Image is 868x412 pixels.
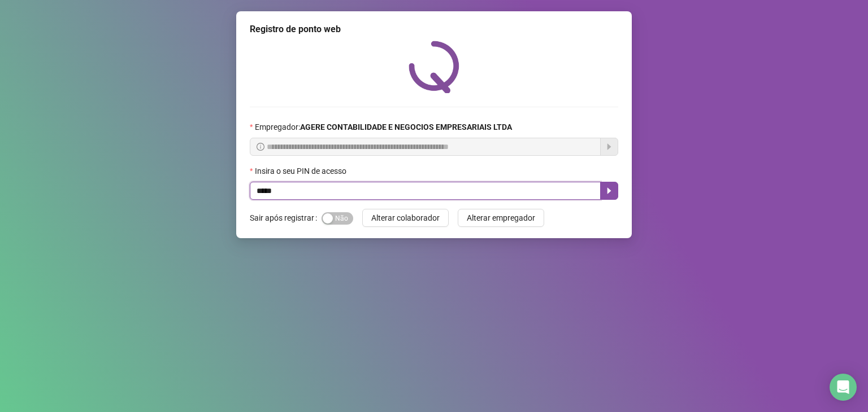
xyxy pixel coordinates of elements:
span: info-circle [257,143,264,151]
label: Insira o seu PIN de acesso [250,165,354,177]
span: Empregador : [255,121,512,133]
div: Open Intercom Messenger [830,374,857,401]
span: Alterar colaborador [371,212,440,224]
span: Alterar empregador [467,212,535,224]
div: Registro de ponto web [250,23,618,36]
img: QRPoint [409,41,459,93]
span: caret-right [605,186,614,195]
button: Alterar colaborador [362,209,449,227]
button: Alterar empregador [458,209,544,227]
strong: AGERE CONTABILIDADE E NEGOCIOS EMPRESARIAIS LTDA [300,122,512,132]
label: Sair após registrar [250,209,322,227]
